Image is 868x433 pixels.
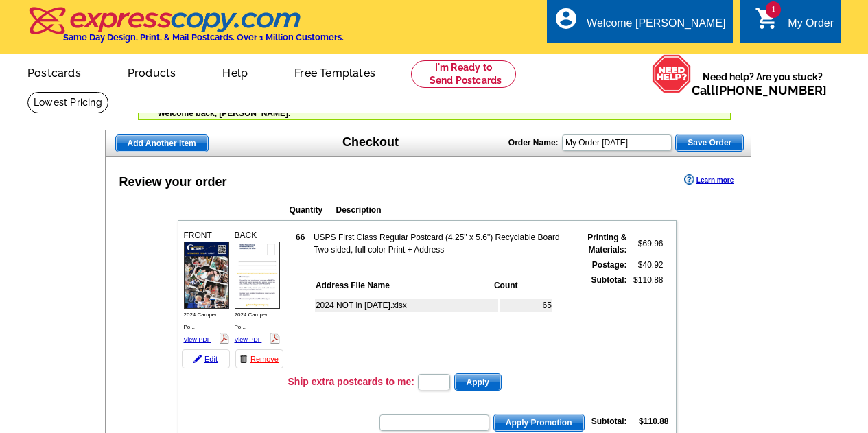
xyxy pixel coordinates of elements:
[235,336,262,343] a: View PDF
[587,233,626,255] strong: Printing & Materials:
[684,174,734,185] a: Learn more
[272,56,397,88] a: Free Templates
[554,6,578,31] i: account_circle
[235,312,268,330] span: 2024 Camper Po...
[289,203,334,217] th: Quantity
[591,417,627,426] strong: Subtotal:
[675,134,744,152] button: Save Order
[342,135,399,150] h1: Checkout
[116,135,208,152] span: Add Another Item
[27,16,344,43] a: Same Day Design, Print, & Mail Postcards. Over 1 Million Customers.
[239,355,248,363] img: trashcan-icon.gif
[219,333,229,344] img: pdf_logo.png
[296,233,305,242] strong: 66
[233,227,282,348] div: BACK
[313,231,572,257] td: USPS First Class Regular Postcard (4.25" x 5.6") Recyclable Board Two sided, full color Print + A...
[119,173,227,191] div: Review your order
[184,336,211,343] a: View PDF
[270,333,280,344] img: pdf_logo.png
[629,258,664,272] td: $40.92
[500,299,552,312] td: 65
[454,373,502,391] button: Apply
[715,83,827,97] a: [PHONE_NUMBER]
[493,414,585,432] button: Apply Promotion
[182,349,230,368] a: Edit
[184,312,217,330] span: 2024 Camper Po...
[184,242,229,309] img: small-thumb.jpg
[115,134,209,152] a: Add Another Item
[315,299,498,312] td: 2024 NOT in [DATE].xlsx
[629,273,664,344] td: $110.88
[493,279,552,292] th: Count
[755,15,834,32] a: 1 shopping_cart My Order
[676,134,743,151] span: Save Order
[766,1,781,18] span: 1
[5,56,103,88] a: Postcards
[158,108,291,118] span: Welcome back, [PERSON_NAME].
[315,279,492,292] th: Address File Name
[592,260,627,270] strong: Postage:
[652,54,692,93] img: help
[200,56,270,88] a: Help
[106,56,198,88] a: Products
[235,349,283,368] a: Remove
[692,70,834,97] span: Need help? Are you stuck?
[629,231,664,257] td: $69.96
[288,375,414,388] h3: Ship extra postcards to me:
[336,203,587,217] th: Description
[193,355,202,363] img: pencil-icon.gif
[508,138,559,148] strong: Order Name:
[587,17,725,36] div: Welcome [PERSON_NAME]
[591,275,627,285] strong: Subtotal:
[63,32,344,43] h4: Same Day Design, Print, & Mail Postcards. Over 1 Million Customers.
[235,242,280,309] img: small-thumb.jpg
[182,227,231,348] div: FRONT
[755,6,779,31] i: shopping_cart
[639,417,668,426] strong: $110.88
[788,17,834,36] div: My Order
[455,374,501,390] span: Apply
[494,414,584,431] span: Apply Promotion
[692,83,827,97] span: Call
